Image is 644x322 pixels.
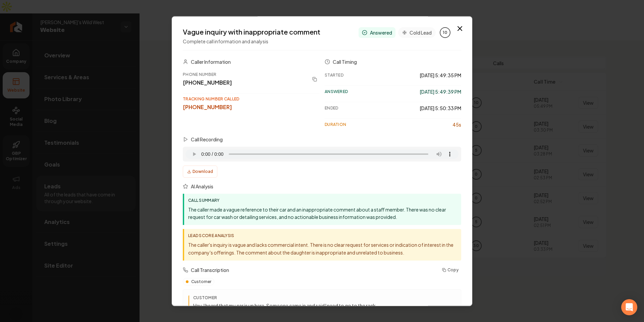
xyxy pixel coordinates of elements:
[325,89,348,94] span: Answered
[191,267,229,273] h3: Call Transcription
[188,206,457,221] p: The caller made a vague reference to their car and an inappropriate comment about a staff member....
[193,295,455,301] div: Customer
[333,58,357,65] h3: Call Timing
[439,266,461,274] button: Copy
[183,72,306,77] div: Phone Number
[185,149,459,159] audio: Your browser does not support the audio element.
[325,73,343,78] span: Started
[183,166,217,178] button: Download
[452,121,461,128] span: 45s
[443,30,447,35] span: 10
[183,96,319,102] div: Tracking Number Called
[188,233,457,238] h4: Lead Score Analysis
[191,58,231,65] h3: Caller Information
[191,136,223,143] h3: Call Recording
[183,103,319,111] div: [PHONE_NUMBER]
[183,27,320,37] h2: Vague inquiry with inappropriate comment
[420,105,461,111] span: [DATE] 5:50:33 PM
[410,29,432,36] span: Cold Lead
[325,105,338,111] span: Ended
[193,302,455,310] p: Hey, I heard that my car is up here. Someone came in and said I need to go to the rack.
[420,72,461,79] span: [DATE] 5:49:35 PM
[188,241,457,257] p: The caller's inquiry is vague and lacks commercial intent. There is no clear request for services...
[183,278,214,285] span: Customer
[325,122,346,127] span: Duration
[183,38,320,45] p: Complete call information and analysis
[188,198,457,203] h4: Call Summary
[420,88,461,95] span: [DATE] 5:49:39 PM
[183,79,306,87] div: [PHONE_NUMBER]
[191,183,213,190] h3: AI Analysis
[370,29,392,36] span: Answered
